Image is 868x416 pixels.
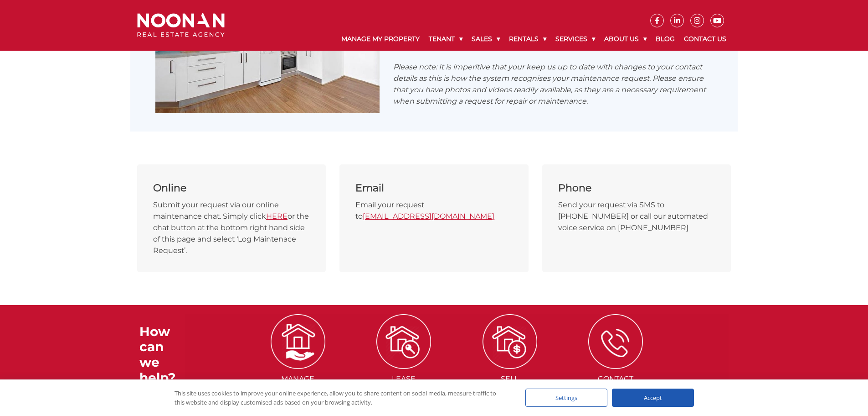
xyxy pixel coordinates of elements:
[551,27,600,51] a: Services
[564,337,668,394] a: ContactUs
[525,389,607,407] div: Settings
[137,13,225,37] img: Noonan Real Estate Agency
[504,27,551,51] a: Rentals
[558,180,715,195] div: Phone
[153,180,310,195] div: Online
[337,27,424,51] a: Manage My Property
[139,324,185,385] h3: How can we help?
[266,212,288,221] a: HERE
[175,389,507,407] div: This site uses cookies to improve your online experience, allow you to share content on social me...
[679,27,731,51] a: Contact Us
[246,337,350,394] a: Managemy Property
[612,389,694,407] div: Accept
[153,199,310,256] p: Submit your request via our online maintenance chat. Simply click or the chat button at the botto...
[424,27,467,51] a: Tenant
[352,337,456,394] a: Leasemy Property
[363,212,494,221] a: [EMAIL_ADDRESS][DOMAIN_NAME]
[588,314,643,369] img: ICONS
[376,314,431,369] img: ICONS
[458,337,562,394] a: Sellmy Property
[458,374,562,395] span: Sell my Property
[558,199,715,233] p: Send your request via SMS to [PHONE_NUMBER] or call our automated voice service on [PHONE_NUMBER]
[352,374,456,395] span: Lease my Property
[564,374,668,395] span: Contact Us
[483,314,537,369] img: ICONS
[355,199,512,222] p: Email your request to
[467,27,504,51] a: Sales
[651,27,679,51] a: Blog
[355,180,512,195] div: Email
[246,374,350,395] span: Manage my Property
[393,63,706,105] em: Please note: It is imperitive that your keep us up to date with changes to your contact details a...
[600,27,651,51] a: About Us
[271,314,325,369] img: ICONS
